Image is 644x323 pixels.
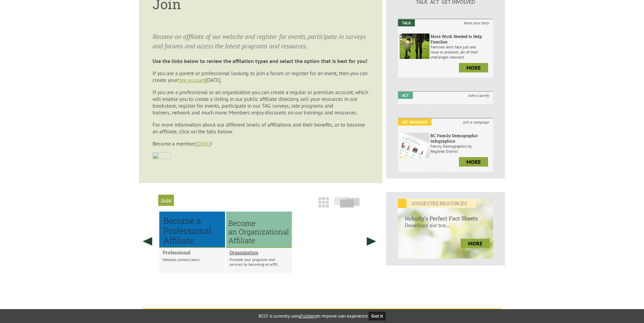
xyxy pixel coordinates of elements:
p: Become a member ! [153,140,369,147]
button: Got it [369,312,386,320]
a: more [459,157,488,167]
img: grid-icon.png [318,197,329,208]
a: Organization [229,249,288,256]
li: Professional [159,212,225,273]
a: Slide View [332,200,362,211]
li: Organization [226,212,292,273]
h2: Join [158,195,174,206]
p: Download our bra... [398,222,493,235]
em: Talk [398,19,415,26]
img: slide-icon.png [334,197,360,208]
p: Families don’t face just one issue or problem; all of their challenges intersect. [430,44,491,60]
p: If you are a parent or professional looking to join a forum or register for an event, then you ca... [153,70,369,83]
a: more [461,239,490,248]
i: join a campaign [459,119,493,126]
a: free account [178,77,205,83]
p: Network, connect, learn [163,257,222,262]
a: more [459,63,488,72]
a: Fullstory [301,313,317,319]
a: Grid View [316,200,331,211]
i: share your story [460,19,493,26]
strong: Use the links below to review the affilation types and select the option that is best for you! [153,58,367,64]
em: Get Involved [398,119,431,126]
i: take a survey [464,92,493,99]
span: If you are a professional or an organization you can create a regular or premium account, which w... [153,89,368,116]
p: Family Demographics by Regional District [430,144,491,154]
a: Professional [163,249,222,256]
p: Promote your programs and services by becoming an affili... [229,257,288,267]
h6: Nobody's Perfect Fact Sheets [398,208,493,222]
p: For more information about our different levels of affiliations and their benefits, or to become ... [153,121,369,135]
h6: More Work Needed to Help Families [430,34,491,44]
h6: BC Family Demographic Infographics [430,133,491,144]
p: Become an affiliate of our website and register for events, participate in surveys and forums and... [153,32,369,51]
a: [DATE] [195,140,210,147]
em: Act [398,92,413,99]
em: SUGGESTED RESOURCES [398,199,476,208]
